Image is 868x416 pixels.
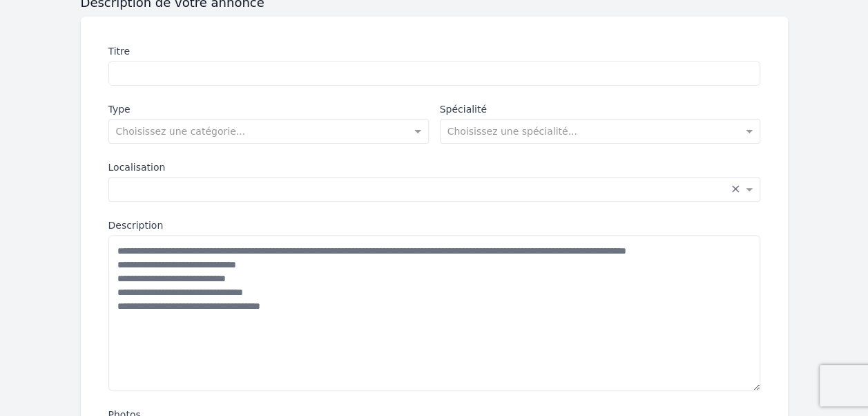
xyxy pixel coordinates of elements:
[108,102,429,116] label: Type
[108,160,760,174] label: Localisation
[731,182,742,196] span: Clear all
[440,102,760,116] label: Spécialité
[108,218,760,232] label: Description
[108,44,760,58] label: Titre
